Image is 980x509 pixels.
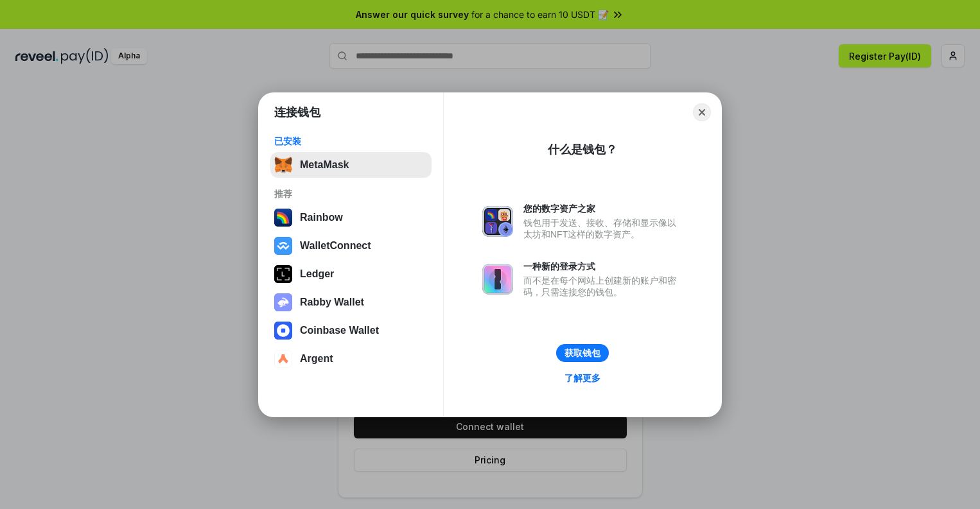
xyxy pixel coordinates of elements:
button: Ledger [270,261,432,287]
a: 了解更多 [557,370,608,386]
div: 而不是在每个网站上创建新的账户和密码，只需连接您的钱包。 [523,275,683,298]
h1: 连接钱包 [274,105,320,120]
div: 一种新的登录方式 [523,261,683,272]
div: Argent [300,353,333,365]
button: MetaMask [270,152,432,178]
div: WalletConnect [300,240,371,252]
div: MetaMask [300,159,349,171]
img: svg+xml,%3Csvg%20width%3D%2228%22%20height%3D%2228%22%20viewBox%3D%220%200%2028%2028%22%20fill%3D... [274,322,292,340]
div: 推荐 [274,188,428,200]
button: Close [693,103,711,121]
img: svg+xml,%3Csvg%20xmlns%3D%22http%3A%2F%2Fwww.w3.org%2F2000%2Fsvg%22%20fill%3D%22none%22%20viewBox... [482,264,513,295]
div: 什么是钱包？ [548,142,617,157]
button: Argent [270,346,432,372]
button: WalletConnect [270,233,432,259]
div: 钱包用于发送、接收、存储和显示像以太坊和NFT这样的数字资产。 [523,217,683,240]
img: svg+xml,%3Csvg%20width%3D%2228%22%20height%3D%2228%22%20viewBox%3D%220%200%2028%2028%22%20fill%3D... [274,350,292,368]
img: svg+xml,%3Csvg%20xmlns%3D%22http%3A%2F%2Fwww.w3.org%2F2000%2Fsvg%22%20fill%3D%22none%22%20viewBox... [482,206,513,237]
div: Coinbase Wallet [300,325,379,336]
img: svg+xml,%3Csvg%20xmlns%3D%22http%3A%2F%2Fwww.w3.org%2F2000%2Fsvg%22%20fill%3D%22none%22%20viewBox... [274,293,292,311]
div: 了解更多 [564,372,600,384]
div: 获取钱包 [564,347,600,359]
div: Ledger [300,268,334,280]
img: svg+xml,%3Csvg%20width%3D%2228%22%20height%3D%2228%22%20viewBox%3D%220%200%2028%2028%22%20fill%3D... [274,237,292,255]
img: svg+xml,%3Csvg%20xmlns%3D%22http%3A%2F%2Fwww.w3.org%2F2000%2Fsvg%22%20width%3D%2228%22%20height%3... [274,265,292,283]
img: svg+xml,%3Csvg%20fill%3D%22none%22%20height%3D%2233%22%20viewBox%3D%220%200%2035%2033%22%20width%... [274,156,292,174]
div: Rainbow [300,212,343,223]
button: Rainbow [270,205,432,230]
button: 获取钱包 [556,344,609,362]
button: Rabby Wallet [270,289,432,315]
img: svg+xml,%3Csvg%20width%3D%22120%22%20height%3D%22120%22%20viewBox%3D%220%200%20120%20120%22%20fil... [274,209,292,227]
div: Rabby Wallet [300,297,364,308]
div: 已安装 [274,135,428,147]
div: 您的数字资产之家 [523,203,683,214]
button: Coinbase Wallet [270,318,432,343]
